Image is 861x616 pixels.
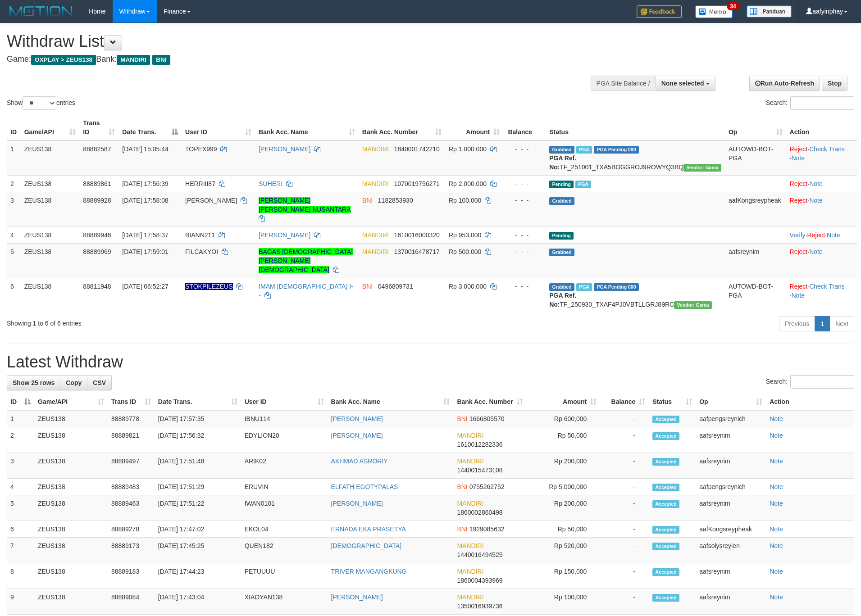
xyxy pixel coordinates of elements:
span: OXPLAY > ZEUS138 [31,55,96,65]
span: Copy 0755262752 to clipboard [469,483,505,490]
span: None selected [661,80,704,87]
td: - [600,589,649,615]
a: Note [770,593,783,601]
span: BNI [362,197,373,204]
a: [PERSON_NAME] [259,145,310,153]
td: - [600,563,649,589]
td: [DATE] 17:51:22 [155,495,241,521]
td: · · [786,278,857,313]
span: Copy 1610012282336 to clipboard [457,441,502,448]
th: Game/API: activate to sort column ascending [34,394,108,410]
td: ZEUS138 [34,427,108,453]
td: 5 [7,243,21,278]
span: MANDIRI [362,248,389,255]
td: [DATE] 17:47:02 [155,521,241,538]
a: Note [809,248,823,255]
a: Note [770,457,783,465]
span: Accepted [652,568,679,576]
a: Note [791,292,805,299]
td: Rp 200,000 [527,453,600,479]
td: - [600,538,649,563]
span: Copy 1610016000320 to clipboard [394,231,440,239]
span: MANDIRI [117,55,150,65]
td: ZEUS138 [21,175,80,192]
span: Grabbed [549,249,574,256]
td: 88889483 [108,479,155,495]
td: Rp 200,000 [527,495,600,521]
td: ZEUS138 [34,563,108,589]
span: MANDIRI [457,542,483,549]
a: Reject [790,248,808,255]
td: 1 [7,410,34,427]
span: BIANN211 [185,231,215,239]
td: IBNU114 [241,410,328,427]
a: ERNADA EKA PRASETYA [331,525,406,533]
span: Copy 1929085632 to clipboard [469,525,505,533]
a: 1 [815,316,830,331]
span: Nama rekening ada tanda titik/strip, harap diedit [185,283,233,290]
span: Copy 1070019756271 to clipboard [394,180,440,187]
td: EDYLION20 [241,427,328,453]
td: 88889821 [108,427,155,453]
th: Bank Acc. Number: activate to sort column ascending [359,115,445,140]
span: PGA Pending [594,283,639,291]
a: Reject [790,283,808,290]
span: Grabbed [549,283,574,291]
td: 88889497 [108,453,155,479]
td: - [600,453,649,479]
td: aafsreynim [696,427,766,453]
span: Pending [549,181,574,188]
a: Note [770,568,783,575]
td: ZEUS138 [21,226,80,243]
img: panduan.png [747,5,792,18]
span: MANDIRI [457,568,483,575]
a: [PERSON_NAME] [PERSON_NAME] NUSANTARA [259,197,351,213]
div: PGA Site Balance / [591,76,656,91]
input: Search: [790,375,854,389]
td: 1 [7,140,21,176]
td: 6 [7,278,21,313]
b: PGA Ref. No: [549,292,576,308]
td: ZEUS138 [21,278,80,313]
td: 2 [7,175,21,192]
td: · · [786,226,857,243]
span: Accepted [652,526,679,534]
th: Date Trans.: activate to sort column descending [118,115,182,140]
a: Note [809,180,823,187]
label: Show entries [7,96,75,110]
td: 88889173 [108,538,155,563]
th: Status: activate to sort column ascending [649,394,696,410]
h4: Game: Bank: [7,55,565,64]
td: 6 [7,521,34,538]
td: 4 [7,479,34,495]
td: Rp 600,000 [527,410,600,427]
span: Rp 2.000.000 [449,180,487,187]
span: BNI [362,283,373,290]
span: Grabbed [549,197,574,205]
span: Copy [66,379,82,386]
a: SUHERI [259,180,282,187]
td: Rp 5,000,000 [527,479,600,495]
div: Showing 1 to 6 of 6 entries [7,315,352,328]
td: 9 [7,589,34,615]
span: Accepted [652,500,679,508]
span: Rp 953.000 [449,231,481,239]
th: User ID: activate to sort column ascending [241,394,328,410]
span: Accepted [652,416,679,423]
td: 88889463 [108,495,155,521]
th: Op: activate to sort column ascending [696,394,766,410]
span: CSV [93,379,106,386]
td: 4 [7,226,21,243]
span: [DATE] 15:05:44 [122,145,168,153]
label: Search: [766,96,854,110]
a: AKHMAD ASRORIY [331,457,388,465]
span: Copy 1666805570 to clipboard [469,415,505,422]
span: Marked by aafsreyleap [576,283,592,291]
td: · [786,243,857,278]
span: MANDIRI [362,180,389,187]
a: Check Trans [809,145,845,153]
span: Copy 1440016494525 to clipboard [457,551,502,558]
img: MOTION_logo.png [7,5,75,18]
span: Rp 100.000 [449,197,481,204]
a: [PERSON_NAME] [331,500,383,507]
